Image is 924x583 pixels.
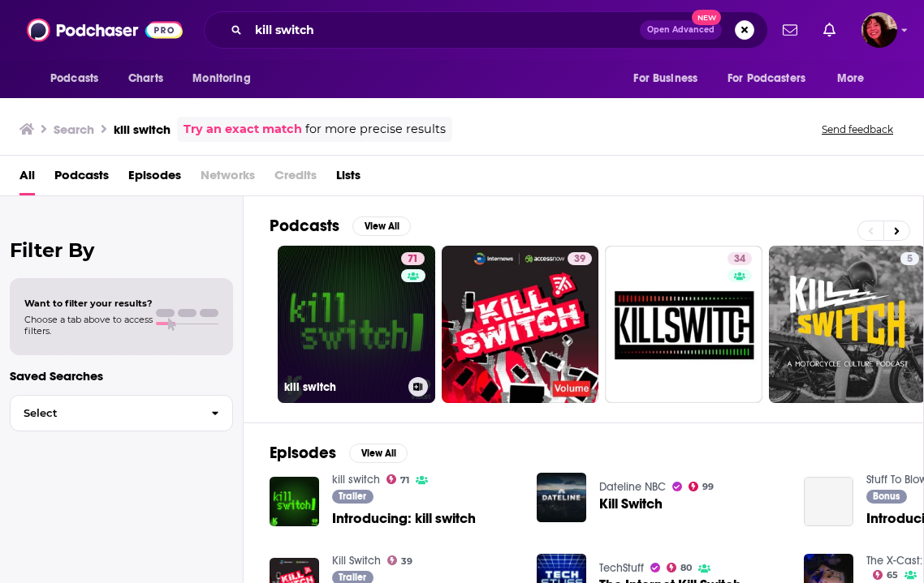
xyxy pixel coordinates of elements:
span: 39 [401,558,412,565]
span: Choose a tab above to access filters. [24,314,153,337]
a: 34 [728,252,752,265]
span: 34 [734,251,745,268]
input: Search podcasts, credits, & more... [248,17,640,43]
a: TechStuff [599,561,644,575]
span: 5 [907,251,913,268]
span: Select [11,408,198,418]
a: PodcastsView All [270,216,411,236]
button: open menu [622,63,718,94]
span: 99 [702,483,714,491]
h2: Podcasts [270,216,339,236]
span: For Podcasters [728,67,805,90]
a: 71kill switch [278,246,435,403]
span: Bonus [873,491,900,501]
button: Send feedback [817,122,898,136]
a: Episodes [128,162,181,195]
img: Introducing: kill switch [270,477,319,526]
button: open menu [826,63,885,94]
span: More [837,67,865,90]
a: 99 [689,482,715,491]
a: Kill Switch [332,554,381,568]
a: All [19,162,35,195]
span: 65 [887,572,898,579]
a: EpisodesView All [270,443,408,463]
h3: kill switch [284,380,402,394]
button: View All [352,216,411,236]
a: Lists [336,162,361,195]
button: Select [10,395,233,431]
span: Podcasts [50,67,98,90]
span: 71 [408,251,418,268]
h3: Search [54,122,94,137]
span: Trailer [339,572,366,582]
button: Open AdvancedNew [640,20,722,40]
a: Charts [118,63,173,94]
span: 39 [574,251,585,268]
a: 80 [667,563,693,572]
span: Credits [274,162,317,195]
div: Search podcasts, credits, & more... [204,11,768,49]
a: kill switch [332,473,380,487]
button: open menu [717,63,829,94]
span: 71 [400,477,409,484]
button: View All [349,444,408,463]
a: 39 [387,555,413,565]
a: Show notifications dropdown [776,16,804,44]
a: 34 [605,246,762,403]
a: Podcasts [54,162,109,195]
span: Logged in as Kathryn-Musilek [861,12,897,48]
span: Open Advanced [647,26,715,34]
span: New [692,10,721,25]
h3: kill switch [114,122,171,137]
a: Try an exact match [184,120,302,139]
img: Podchaser - Follow, Share and Rate Podcasts [27,15,183,45]
a: Introducing: Kill Switch [804,477,853,526]
span: For Business [633,67,697,90]
a: Kill Switch [599,497,663,511]
a: 71 [401,252,425,265]
button: open menu [39,63,119,94]
h2: Episodes [270,443,336,463]
a: 39 [442,246,599,403]
span: Want to filter your results? [24,298,153,309]
a: 65 [873,570,899,580]
span: for more precise results [305,120,446,139]
a: 5 [900,252,919,265]
span: Trailer [339,491,366,501]
span: Networks [201,162,255,195]
button: Show profile menu [861,12,897,48]
span: 80 [680,564,692,572]
img: Kill Switch [537,473,586,522]
a: Introducing: kill switch [332,512,476,525]
a: 39 [568,252,592,265]
button: open menu [181,63,271,94]
p: Saved Searches [10,368,233,384]
a: 71 [386,474,410,484]
span: Charts [128,67,163,90]
a: Show notifications dropdown [817,16,842,44]
h2: Filter By [10,238,233,262]
a: Dateline NBC [599,480,666,494]
img: User Profile [861,12,897,48]
span: Monitoring [192,67,250,90]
